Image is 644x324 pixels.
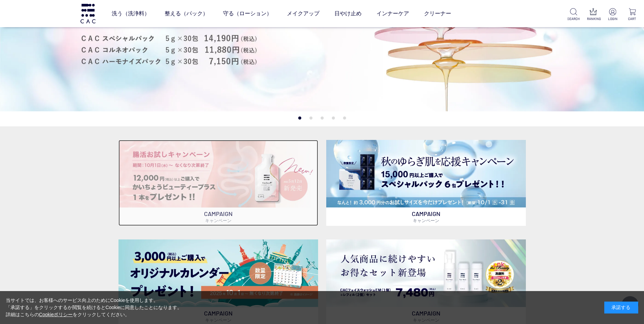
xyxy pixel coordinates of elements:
[320,116,324,120] button: 3 of 5
[39,312,73,317] a: Cookieポリシー
[326,239,526,307] img: フェイスウォッシュ＋レフィル2個セット
[376,4,409,23] a: インナーケア
[343,116,346,120] button: 5 of 5
[223,4,272,23] a: 守る（ローション）
[205,218,232,223] span: キャンペーン
[326,208,526,226] p: CAMPAIGN
[626,16,639,21] p: CART
[334,4,362,23] a: 日やけ止め
[79,4,96,23] img: logo
[424,4,451,23] a: クリーナー
[118,140,318,208] img: 腸活お試しキャンペーン
[567,8,580,21] a: SEARCH
[118,140,318,226] a: 腸活お試しキャンペーン 腸活お試しキャンペーン CAMPAIGNキャンペーン
[112,4,150,23] a: 洗う（洗浄料）
[587,8,600,21] a: RANKING
[604,302,638,313] div: 承諾する
[626,8,639,21] a: CART
[326,140,526,226] a: スペシャルパックお試しプレゼント スペシャルパックお試しプレゼント CAMPAIGNキャンペーン
[567,16,580,21] p: SEARCH
[287,4,319,23] a: メイクアップ
[118,239,318,307] img: カレンダープレゼント
[298,116,301,120] button: 1 of 5
[332,116,335,120] button: 4 of 5
[6,297,182,318] div: 当サイトでは、お客様へのサービス向上のためにCookieを使用します。 「承諾する」をクリックするか閲覧を続けるとCookieに同意したことになります。 詳細はこちらの をクリックしてください。
[118,208,318,226] p: CAMPAIGN
[413,218,439,223] span: キャンペーン
[326,140,526,208] img: スペシャルパックお試しプレゼント
[587,16,600,21] p: RANKING
[309,116,312,120] button: 2 of 5
[165,4,208,23] a: 整える（パック）
[606,8,619,21] a: LOGIN
[606,16,619,21] p: LOGIN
